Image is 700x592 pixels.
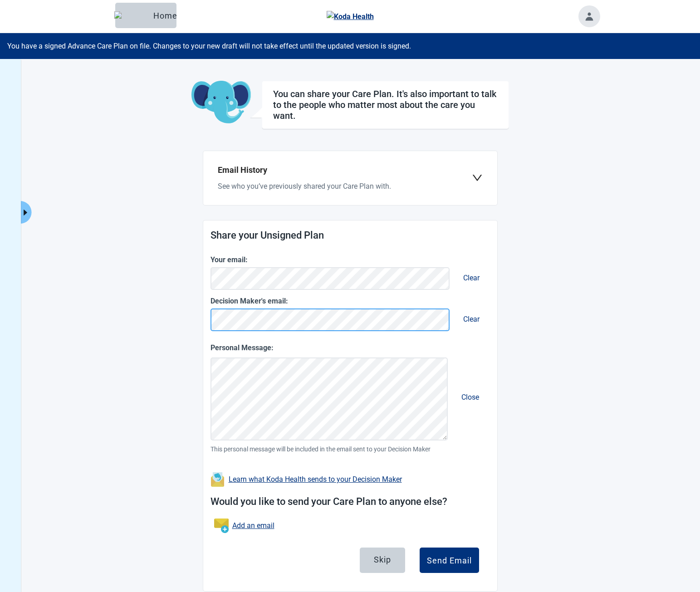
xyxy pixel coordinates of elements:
main: Main content [101,81,600,592]
span: Clear [456,308,487,331]
label: Personal Message: [210,342,490,353]
span: Clear [456,266,487,289]
button: Skip [360,548,405,573]
h2: Email History [218,164,472,176]
button: Expand menu [20,201,31,224]
button: Add an email [210,515,278,537]
h2: Share your Unsigned Plan [210,228,490,244]
span: Close [454,386,486,409]
button: Clear [453,265,490,290]
button: Send Email [420,548,479,573]
a: Add an email [232,520,274,531]
img: Koda Health [327,11,374,22]
div: Send Email [427,556,472,565]
button: Remove [451,391,489,403]
button: Clear [453,307,490,331]
a: Learn what Koda Health sends to your Decision Maker [229,475,402,484]
div: Email HistorySee who you’ve previously shared your Care Plan with. [210,158,490,197]
span: See who you’ve previously shared your Care Plan with. [218,182,391,191]
label: Your email: [210,254,490,265]
img: Koda Elephant [191,81,251,124]
label: Decision Maker's email: [210,295,490,307]
button: Toggle account menu [578,5,600,27]
img: Elephant [114,11,150,20]
button: ElephantHome [115,3,176,28]
span: down [472,172,483,183]
span: This personal message will be included in the email sent to your Decision Maker [210,444,490,454]
h1: You can share your Care Plan. It's also important to talk to the people who matter most about the... [273,88,498,121]
img: Add an email [214,519,229,533]
div: Skip [374,555,391,564]
div: Home [122,11,169,20]
span: caret-right [21,208,29,217]
h2: Would you like to send your Care Plan to anyone else? [210,494,490,510]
